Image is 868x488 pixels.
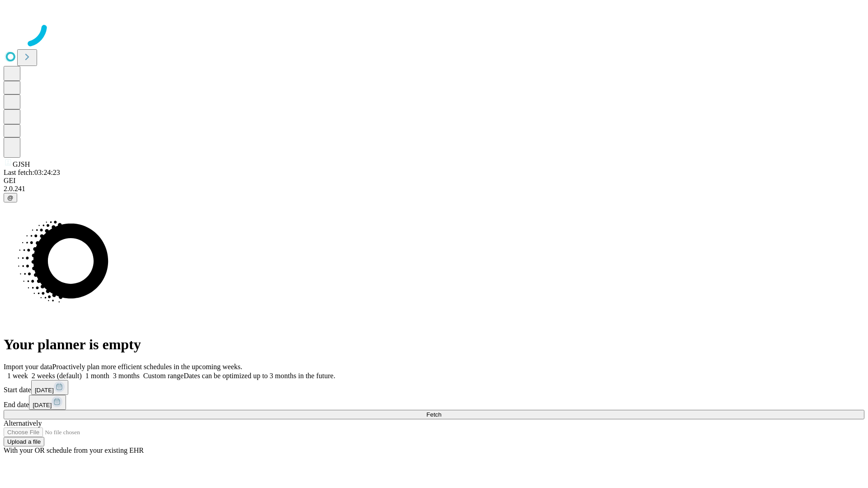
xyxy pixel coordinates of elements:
[4,410,864,419] button: Fetch
[13,160,30,168] span: GJSH
[33,402,52,408] span: [DATE]
[4,185,864,193] div: 2.0.241
[4,419,42,427] span: Alternatively
[4,363,52,371] span: Import your data
[184,372,335,380] span: Dates can be optimized up to 3 months in the future.
[4,446,144,454] span: With your OR schedule from your existing EHR
[52,363,242,371] span: Proactively plan more efficient schedules in the upcoming weeks.
[7,372,28,380] span: 1 week
[4,177,864,185] div: GEI
[113,372,140,380] span: 3 months
[426,411,441,418] span: Fetch
[4,380,864,395] div: Start date
[31,380,68,395] button: [DATE]
[85,372,109,380] span: 1 month
[4,395,864,410] div: End date
[4,437,44,446] button: Upload a file
[4,336,864,353] h1: Your planner is empty
[7,194,14,201] span: @
[4,169,60,176] span: Last fetch: 03:24:23
[4,193,17,202] button: @
[143,372,184,380] span: Custom range
[35,387,54,394] span: [DATE]
[32,372,82,380] span: 2 weeks (default)
[29,395,66,410] button: [DATE]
